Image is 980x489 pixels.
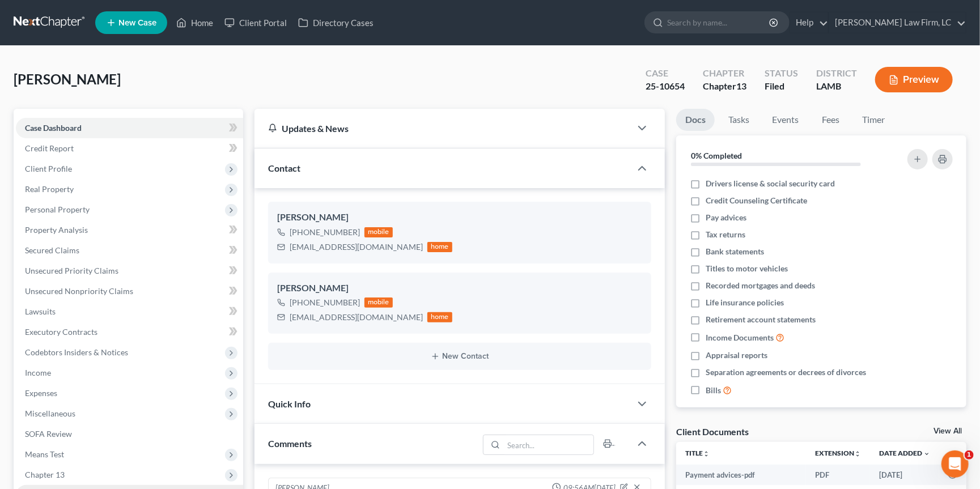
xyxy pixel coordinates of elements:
[25,143,74,153] span: Credit Report
[676,426,749,437] div: Client Documents
[171,12,219,33] a: Home
[364,227,393,237] div: mobile
[25,184,74,194] span: Real Property
[706,178,835,189] span: Drivers license & social security card
[25,470,65,479] span: Chapter 13
[703,67,746,80] div: Chapter
[25,123,82,133] span: Case Dashboard
[676,465,806,485] td: Payment advices-pdf
[268,122,617,134] div: Updates & News
[816,67,857,80] div: District
[25,307,56,316] span: Lawsuits
[277,352,642,361] button: New Contact
[25,245,79,255] span: Secured Claims
[25,327,97,337] span: Executory Contracts
[16,220,243,240] a: Property Analysis
[706,212,746,223] span: Pay advices
[854,450,861,457] i: unfold_more
[25,409,75,418] span: Miscellaneous
[934,427,962,435] a: View All
[703,80,746,93] div: Chapter
[816,80,857,93] div: LAMB
[812,109,849,131] a: Fees
[646,80,685,93] div: 25-10654
[25,368,51,377] span: Income
[292,12,379,33] a: Directory Cases
[706,229,745,240] span: Tax returns
[736,80,746,91] span: 13
[16,261,243,281] a: Unsecured Priority Claims
[504,435,594,454] input: Search...
[118,19,156,27] span: New Case
[16,240,243,261] a: Secured Claims
[290,297,360,308] div: [PHONE_NUMBER]
[676,109,715,131] a: Docs
[268,398,311,409] span: Quick Info
[706,280,815,291] span: Recorded mortgages and deeds
[706,385,721,396] span: Bills
[25,429,72,439] span: SOFA Review
[706,314,816,325] span: Retirement account statements
[427,312,452,322] div: home
[25,449,64,459] span: Means Test
[941,450,969,478] iframe: Intercom live chat
[719,109,758,131] a: Tasks
[870,465,939,485] td: [DATE]
[16,301,243,322] a: Lawsuits
[16,322,243,342] a: Executory Contracts
[25,266,118,275] span: Unsecured Priority Claims
[706,350,767,361] span: Appraisal reports
[364,297,393,308] div: mobile
[923,450,930,457] i: expand_more
[706,297,784,308] span: Life insurance policies
[14,71,121,87] span: [PERSON_NAME]
[290,312,423,323] div: [EMAIL_ADDRESS][DOMAIN_NAME]
[706,246,764,257] span: Bank statements
[765,80,798,93] div: Filed
[25,225,88,235] span: Property Analysis
[765,67,798,80] div: Status
[706,367,866,378] span: Separation agreements or decrees of divorces
[829,12,966,33] a: [PERSON_NAME] Law Firm, LC
[25,164,72,173] span: Client Profile
[790,12,828,33] a: Help
[806,465,870,485] td: PDF
[706,195,807,206] span: Credit Counseling Certificate
[706,332,774,343] span: Income Documents
[277,211,642,224] div: [PERSON_NAME]
[427,242,452,252] div: home
[16,138,243,159] a: Credit Report
[268,163,300,173] span: Contact
[25,286,133,296] span: Unsecured Nonpriority Claims
[16,118,243,138] a: Case Dashboard
[879,449,930,457] a: Date Added expand_more
[685,449,710,457] a: Titleunfold_more
[815,449,861,457] a: Extensionunfold_more
[703,450,710,457] i: unfold_more
[646,67,685,80] div: Case
[290,241,423,253] div: [EMAIL_ADDRESS][DOMAIN_NAME]
[853,109,894,131] a: Timer
[25,347,128,357] span: Codebtors Insiders & Notices
[277,282,642,295] div: [PERSON_NAME]
[763,109,808,131] a: Events
[16,281,243,301] a: Unsecured Nonpriority Claims
[965,450,974,460] span: 1
[875,67,953,92] button: Preview
[290,227,360,238] div: [PHONE_NUMBER]
[16,424,243,444] a: SOFA Review
[268,438,312,449] span: Comments
[25,388,57,398] span: Expenses
[25,205,90,214] span: Personal Property
[219,12,292,33] a: Client Portal
[706,263,788,274] span: Titles to motor vehicles
[691,151,742,160] strong: 0% Completed
[667,12,771,33] input: Search by name...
